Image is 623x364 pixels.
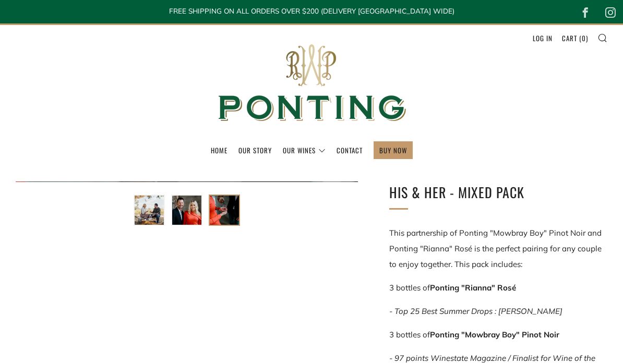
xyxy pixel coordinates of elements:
p: This partnership of Ponting "Mowbray Boy" Pinot Noir and Ponting "Rianna" Rosé is the perfect pai... [389,225,607,272]
h1: His & Her - Mixed Pack [389,181,607,203]
img: Ponting Wines [207,25,416,141]
p: 3 bottles of [389,280,607,296]
img: Load image into Gallery viewer, His &amp; Her - Mixed Pack [172,196,201,225]
a: Cart (0) [562,30,588,46]
span: 0 [582,33,586,43]
span: 3 bottles of [389,330,559,339]
strong: Ponting "Mowbray Boy" Pinot Noir [430,330,559,339]
img: Load image into Gallery viewer, His &amp; Her - Mixed Pack [210,196,239,225]
a: Home [211,142,227,159]
a: Our Wines [283,142,326,159]
a: Contact [337,142,363,159]
a: Log in [533,30,553,46]
strong: Ponting "Rianna" Rosé [430,283,516,293]
a: Our Story [238,142,272,159]
em: - Top 25 Best Summer Drops : [PERSON_NAME] [389,306,562,316]
img: Load image into Gallery viewer, His &amp; Her - Mixed Pack [135,196,164,225]
button: Load image into Gallery viewer, His &amp; Her - Mixed Pack [209,195,240,226]
a: BUY NOW [379,142,407,159]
